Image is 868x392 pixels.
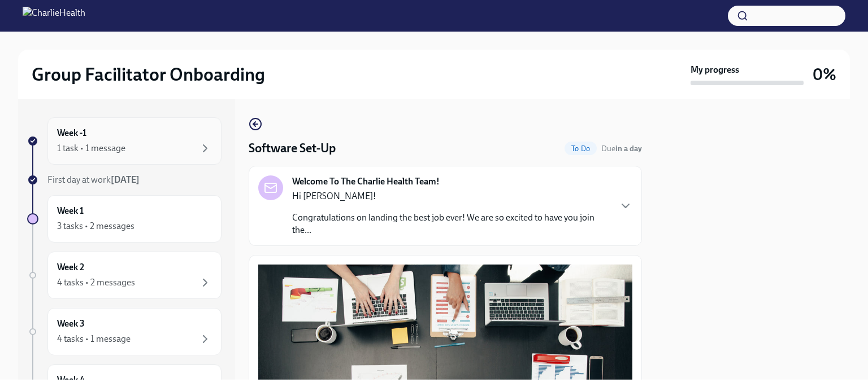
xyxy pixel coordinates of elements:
[47,174,140,185] span: First day at work
[57,142,125,155] div: 1 task • 1 message
[57,276,135,289] div: 4 tasks • 2 messages
[23,7,85,25] img: CharlieHealth
[57,220,134,232] div: 3 tasks • 2 messages
[601,144,642,153] span: Due
[57,127,86,139] h6: Week -1
[111,174,140,185] strong: [DATE]
[565,144,597,153] span: To Do
[292,175,440,188] strong: Welcome To The Charlie Health Team!
[57,205,84,217] h6: Week 1
[27,117,222,165] a: Week -11 task • 1 message
[57,261,84,274] h6: Week 2
[292,190,610,202] p: Hi [PERSON_NAME]!
[32,63,265,86] h2: Group Facilitator Onboarding
[27,308,222,355] a: Week 34 tasks • 1 message
[27,252,222,299] a: Week 24 tasks • 2 messages
[57,318,85,330] h6: Week 3
[691,64,739,76] strong: My progress
[57,333,131,345] div: 4 tasks • 1 message
[601,143,642,154] span: September 16th, 2025 10:00
[813,64,836,85] h3: 0%
[57,374,85,386] h6: Week 4
[292,212,610,236] p: Congratulations on landing the best job ever! We are so excited to have you join the...
[615,144,642,153] strong: in a day
[27,195,222,243] a: Week 13 tasks • 2 messages
[249,140,336,157] h4: Software Set-Up
[27,174,222,186] a: First day at work[DATE]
